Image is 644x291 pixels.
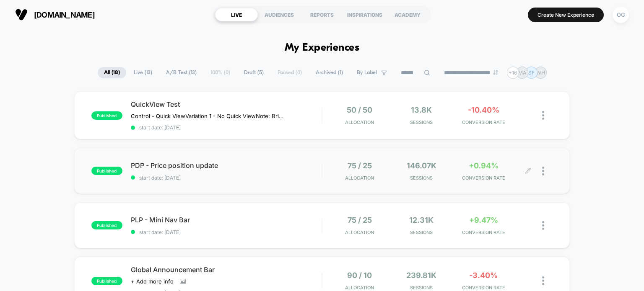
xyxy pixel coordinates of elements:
[392,175,450,181] span: Sessions
[345,229,374,235] span: Allocation
[131,265,322,274] span: Global Announcement Bar
[536,70,545,76] p: WH
[345,119,374,125] span: Allocation
[348,161,372,170] span: 75 / 25
[542,167,544,175] img: close
[542,221,544,230] img: close
[392,119,450,125] span: Sessions
[542,111,544,120] img: close
[507,67,519,79] div: + 16
[610,6,631,23] button: OG
[542,276,544,285] img: close
[215,8,258,21] div: LIVE
[131,124,322,131] span: start date: [DATE]
[407,161,436,170] span: 146.07k
[91,167,122,175] span: published
[613,7,629,23] div: OG
[309,67,349,78] span: Archived ( 1 )
[131,216,322,224] span: PLP - Mini Nav Bar
[406,271,436,280] span: 239.81k
[469,161,499,170] span: +0.94%
[409,216,434,224] span: 12.31k
[347,106,372,114] span: 50 / 50
[454,285,512,291] span: CONVERSION RATE
[469,216,498,224] span: +9.47%
[518,70,526,76] p: MA
[91,111,122,120] span: published
[131,100,322,108] span: QuickView Test
[347,271,372,280] span: 90 / 10
[454,119,512,125] span: CONVERSION RATE
[343,8,386,21] div: INSPIRATIONS
[392,229,450,235] span: Sessions
[301,8,343,21] div: REPORTS
[454,175,512,181] span: CONVERSION RATE
[91,221,122,229] span: published
[13,8,97,21] button: [DOMAIN_NAME]
[98,67,126,78] span: All ( 18 )
[469,271,498,280] span: -3.40%
[15,8,28,21] img: Visually logo
[131,229,322,235] span: start date: [DATE]
[91,277,122,285] span: published
[131,113,286,119] span: Control - Quick ViewVariation 1 - No Quick ViewNote: Brighton released QV to production on [DATE]
[131,175,322,181] span: start date: [DATE]
[131,278,174,285] span: + Add more info
[468,106,499,114] span: -10.40%
[348,216,372,224] span: 75 / 25
[411,106,432,114] span: 13.8k
[127,67,158,78] span: Live ( 13 )
[258,8,301,21] div: AUDIENCES
[238,67,270,78] span: Draft ( 5 )
[34,10,95,19] span: [DOMAIN_NAME]
[131,161,322,170] span: PDP - Price position update
[345,175,374,181] span: Allocation
[493,70,498,75] img: end
[454,229,512,235] span: CONVERSION RATE
[528,8,604,22] button: Create New Experience
[160,67,203,78] span: A/B Test ( 13 )
[386,8,429,21] div: ACADEMY
[345,285,374,291] span: Allocation
[285,42,360,54] h1: My Experiences
[357,70,377,76] span: By Label
[528,70,535,76] p: SF
[392,285,450,291] span: Sessions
